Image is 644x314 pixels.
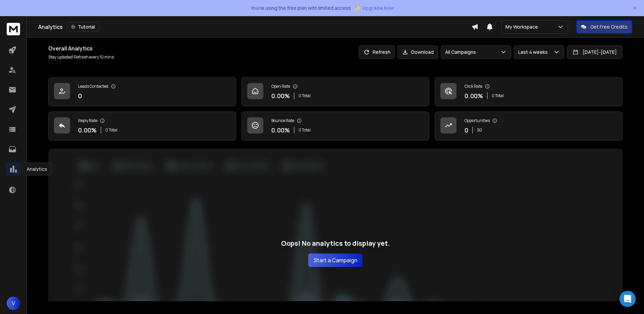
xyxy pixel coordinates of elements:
[78,84,108,89] p: Leads Contacted
[48,54,115,60] p: Stay updated! Refresh every 10 mins.
[251,5,351,11] p: You're using the free plan with limited access
[241,112,429,141] a: Bounce Rate0.00%0 Total
[78,91,82,101] p: 0
[7,297,20,310] button: V
[362,5,394,11] span: Upgrade Now
[620,291,636,307] div: Open Intercom Messenger
[22,163,52,175] div: Analytics
[38,22,472,32] div: Analytics
[465,125,468,135] p: 0
[271,91,290,101] p: 0.00 %
[567,45,623,59] button: [DATE]-[DATE]
[271,84,290,89] p: Open Rate
[576,20,632,34] button: Get Free Credits
[308,253,363,267] button: Start a Campaign
[435,112,623,141] a: Opportunities0$0
[411,49,434,55] p: Download
[465,91,483,101] p: 0.00 %
[505,24,541,30] p: My Workspace
[445,49,479,55] p: All Campaigns
[299,127,311,133] p: 0 Total
[281,239,390,267] div: Oops! No analytics to display yet.
[354,3,361,13] span: ✨
[590,24,628,30] p: Get Free Credits
[354,1,394,15] button: ✨Upgrade Now
[271,125,290,135] p: 0.00 %
[397,45,438,59] button: Download
[271,118,294,123] p: Bounce Rate
[299,93,311,99] p: 0 Total
[105,127,117,133] p: 0 Total
[78,125,97,135] p: 0.00 %
[48,77,236,106] a: Leads Contacted0
[465,118,490,123] p: Opportunities
[241,77,429,106] a: Open Rate0.00%0 Total
[48,112,236,141] a: Reply Rate0.00%0 Total
[435,77,623,106] a: Click Rate0.00%0 Total
[477,127,482,133] p: $ 0
[78,118,97,123] p: Reply Rate
[373,49,390,55] p: Refresh
[518,49,550,55] p: Last 4 weeks
[67,22,99,32] button: Tutorial
[492,93,504,99] p: 0 Total
[359,45,395,59] button: Refresh
[48,44,115,52] h1: Overall Analytics
[465,84,482,89] p: Click Rate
